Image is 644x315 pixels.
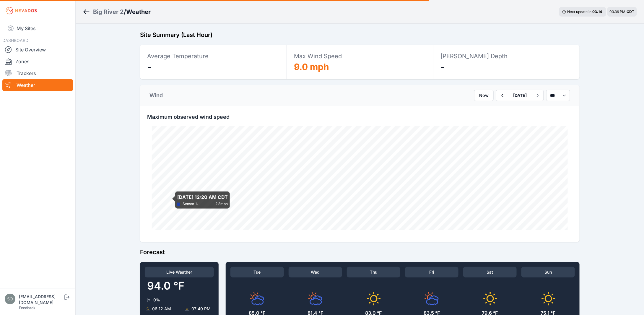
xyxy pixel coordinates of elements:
dd: 06:12 AM [152,306,171,312]
a: My Sites [2,21,73,35]
span: / [124,8,126,16]
dd: 07:40 PM [191,306,211,312]
h3: Thu [347,267,400,277]
a: Weather [2,79,73,91]
span: DASHBOARD [2,38,28,43]
span: Next update in [567,9,592,14]
h3: Tue [230,267,284,277]
a: Trackers [2,67,73,79]
nav: Breadcrumb [83,4,151,20]
button: Now [474,90,494,101]
span: 03:36 PM [610,9,626,14]
a: Zones [2,56,73,67]
div: 03 : 14 [593,9,603,14]
h3: Weather [126,8,151,16]
img: Nevados [5,6,38,15]
span: Max Wind Speed [294,53,342,60]
span: Average Temperature [147,53,209,60]
a: Feedback [19,306,35,310]
h3: Wed [289,267,342,277]
span: - [440,61,445,72]
div: Wind [149,91,163,100]
h3: Sun [521,267,575,277]
span: 94.0 °F [145,279,184,292]
a: Site Overview [2,44,73,56]
span: - [147,61,151,72]
button: [DATE] [508,90,531,101]
h2: Forecast [140,248,580,256]
span: [PERSON_NAME] Depth [440,53,508,60]
h2: Site Summary (Last Hour) [140,31,580,39]
img: solvocc@solvenergy.com [5,294,15,304]
span: 9.0 mph [294,61,329,72]
h3: Sat [463,267,517,277]
h3: Live Weather [145,267,214,277]
div: Maximum observed wind speed [140,106,580,121]
div: [EMAIL_ADDRESS][DOMAIN_NAME] [19,294,63,306]
span: CDT [627,9,635,14]
a: Big River 2 [93,8,124,16]
dd: 0 % [153,297,160,303]
h3: Fri [405,267,458,277]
